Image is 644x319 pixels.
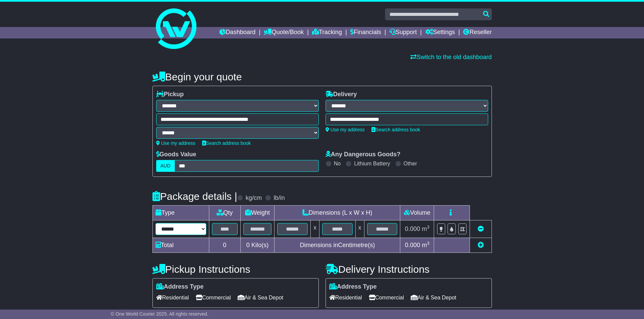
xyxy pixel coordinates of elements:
h4: Package details | [152,191,237,202]
label: Any Dangerous Goods? [326,151,401,158]
td: x [311,220,319,238]
a: Search address book [372,127,420,132]
a: Support [389,27,417,38]
a: Financials [350,27,381,38]
a: Switch to the old dashboard [410,54,492,60]
td: Weight [240,206,275,220]
a: Settings [425,27,455,38]
a: Use my address [156,140,195,146]
sup: 3 [427,241,430,246]
a: Reseller [463,27,492,38]
label: Address Type [329,283,377,291]
a: Remove this item [478,225,484,232]
a: Tracking [312,27,342,38]
h4: Begin your quote [152,71,492,82]
a: Use my address [326,127,365,132]
td: Dimensions (L x W x H) [275,206,400,220]
h4: Pickup Instructions [152,264,319,275]
span: m [422,242,430,248]
td: Total [152,238,209,253]
label: kg/cm [245,194,262,202]
td: Type [152,206,209,220]
label: Lithium Battery [354,160,390,167]
sup: 3 [427,224,430,230]
a: Add new item [478,242,484,248]
span: 0.000 [405,225,420,232]
td: Dimensions in Centimetre(s) [275,238,400,253]
a: Dashboard [219,27,256,38]
label: Delivery [326,91,357,98]
td: Volume [400,206,434,220]
label: Goods Value [156,151,196,158]
label: Other [404,160,417,167]
span: © One World Courier 2025. All rights reserved. [111,311,209,317]
span: Air & Sea Depot [238,292,283,303]
span: m [422,225,430,232]
a: Search address book [202,140,251,146]
td: Qty [209,206,240,220]
label: lb/in [273,194,285,202]
label: AUD [156,160,175,172]
span: 0 [246,242,249,248]
span: Commercial [369,292,404,303]
label: Pickup [156,91,184,98]
span: Residential [329,292,362,303]
label: No [334,160,341,167]
td: Kilo(s) [240,238,275,253]
td: 0 [209,238,240,253]
h4: Delivery Instructions [326,264,492,275]
span: Residential [156,292,189,303]
td: x [355,220,364,238]
span: Air & Sea Depot [411,292,456,303]
a: Quote/Book [264,27,304,38]
label: Address Type [156,283,204,291]
span: Commercial [196,292,231,303]
span: 0.000 [405,242,420,248]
